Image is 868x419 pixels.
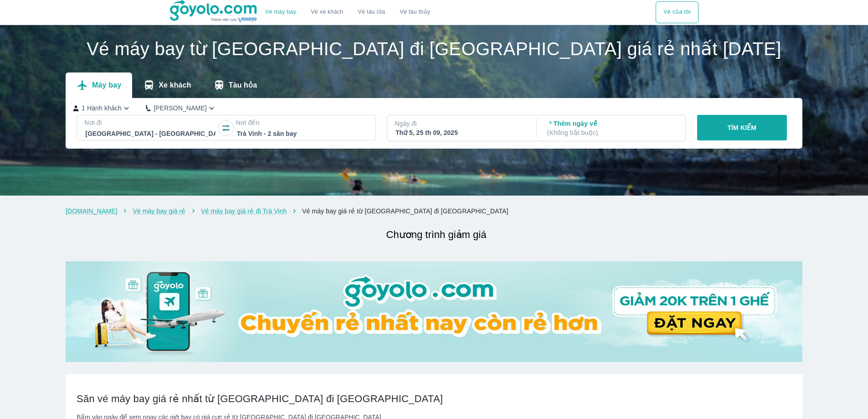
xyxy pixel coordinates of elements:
button: Vé của tôi [656,1,698,23]
a: Vé máy bay [265,9,296,16]
a: Vé máy bay giá rẻ đi Trà Vinh [201,207,287,215]
button: TÌM KIẾM [697,115,787,140]
p: [PERSON_NAME] [154,103,207,113]
h2: Săn vé máy bay giá rẻ nhất từ [GEOGRAPHIC_DATA] đi [GEOGRAPHIC_DATA] [77,393,791,405]
a: Vé máy bay giá rẻ từ [GEOGRAPHIC_DATA] đi [GEOGRAPHIC_DATA] [302,207,508,215]
button: 1 Hành khách [73,103,131,113]
h2: Chương trình giảm giá [70,227,802,243]
p: Xe khách [159,81,191,90]
img: banner-home [66,261,802,362]
nav: breadcrumb [66,207,802,216]
p: Ngày đi [395,119,527,128]
p: 1 Hành khách [82,103,122,113]
a: Vé xe khách [311,9,343,16]
a: Vé máy bay giá rẻ [133,207,185,215]
p: ( Không bắt buộc ) [547,128,678,137]
p: Tàu hỏa [229,81,257,90]
button: [PERSON_NAME] [146,103,216,113]
p: Thêm ngày về [547,119,678,137]
button: Vé tàu thủy [392,1,437,23]
a: Vé tàu lửa [351,1,393,23]
p: Nơi đi [84,118,216,127]
p: Nơi đến [236,118,368,127]
p: Máy bay [92,81,121,90]
div: choose transportation mode [656,1,698,23]
h1: Vé máy bay từ [GEOGRAPHIC_DATA] đi [GEOGRAPHIC_DATA] giá rẻ nhất [DATE] [66,40,802,58]
div: choose transportation mode [258,1,437,23]
div: transportation tabs [66,72,268,98]
a: [DOMAIN_NAME] [66,207,118,215]
p: TÌM KIẾM [727,123,756,132]
div: Thứ 5, 25 th 09, 2025 [395,128,526,137]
